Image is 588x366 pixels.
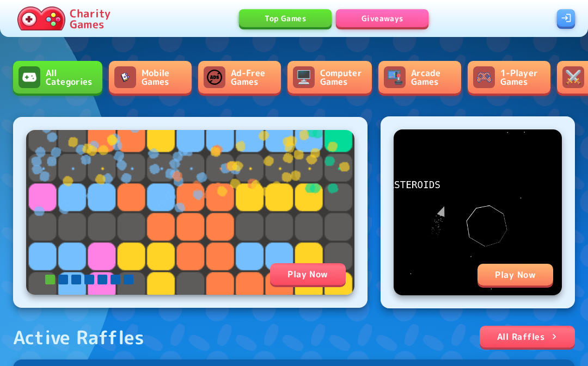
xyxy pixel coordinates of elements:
img: Blasteroids [394,129,562,295]
p: Charity Games [70,8,111,29]
a: Play Now [394,129,562,295]
div: Active Raffles [13,326,145,349]
a: Mobile GamesMobile Games [109,61,192,94]
a: Computer GamesComputer Games [287,61,372,94]
a: Arcade GamesArcade Games [378,61,461,94]
img: Block Bash [26,130,354,295]
div: Play Now [477,264,553,286]
a: All CategoriesAll Categories [13,61,102,94]
a: All Raffles [480,326,575,348]
a: Ad-Free GamesAd-Free Games [198,61,281,94]
a: Top Games [239,9,332,27]
img: Charity.Games [17,7,65,30]
a: 1-Player Games1-Player Games [468,61,550,94]
a: Charity Games [13,4,115,33]
div: Play Now [270,263,346,285]
a: Giveaways [336,9,428,27]
a: Play Now [26,130,354,295]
